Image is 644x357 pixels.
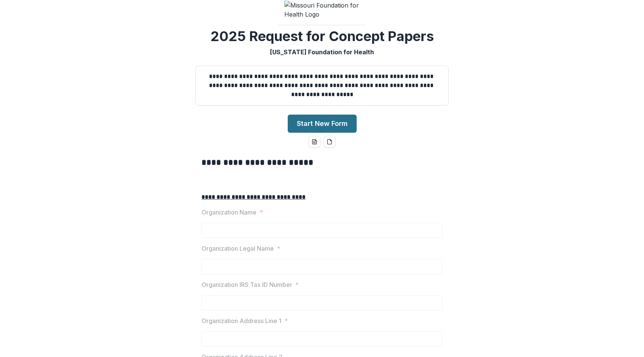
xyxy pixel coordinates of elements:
p: Organization Name [201,208,256,217]
p: [US_STATE] Foundation for Health [270,47,374,57]
p: Organization Legal Name [201,244,274,253]
button: Start New Form [288,115,357,133]
p: Organization IRS Tax ID Number [201,280,292,289]
p: Organization Address Line 1 [201,316,281,325]
button: word-download [308,136,320,148]
button: pdf-download [324,136,336,148]
img: Missouri Foundation for Health Logo [284,1,360,19]
h2: 2025 Request for Concept Papers [211,28,434,44]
